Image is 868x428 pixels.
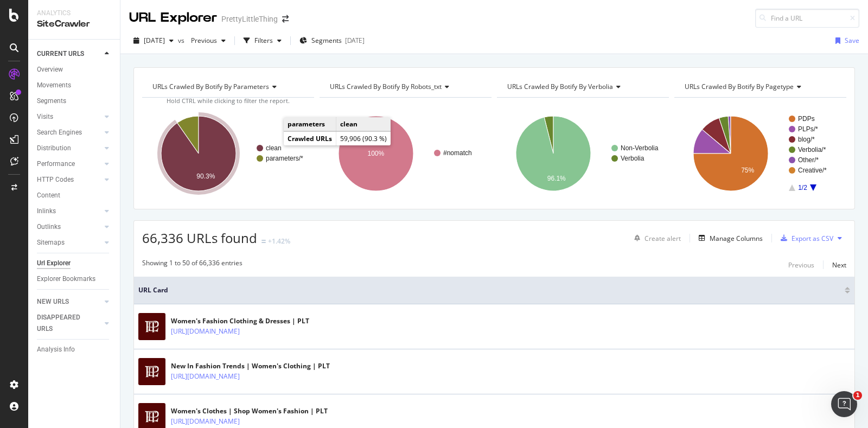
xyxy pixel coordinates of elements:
[320,106,492,201] svg: A chart.
[621,144,659,152] text: Non-Verbolia
[831,391,857,417] iframe: Intercom live chat
[37,143,101,154] a: Distribution
[37,221,61,233] div: Outlinks
[129,9,217,27] div: URL Explorer
[547,175,566,182] text: 96.1%
[37,174,101,186] a: HTTP Codes
[798,125,818,133] text: PLPs/*
[798,184,807,191] text: 1/2
[37,344,75,355] div: Analysis Info
[37,48,101,60] a: CURRENT URLS
[507,82,613,91] span: URLs Crawled By Botify By verbolia
[142,229,257,247] span: 66,336 URLs found
[798,156,819,164] text: Other/*
[630,229,681,247] button: Create alert
[178,36,187,45] span: vs
[37,158,75,170] div: Performance
[37,111,101,123] a: Visits
[37,237,101,248] a: Sitemaps
[37,296,69,308] div: NEW URLS
[37,206,56,217] div: Inlinks
[266,144,282,152] text: clean
[37,344,112,355] a: Analysis Info
[644,234,681,243] div: Create alert
[171,361,330,371] div: New In Fashion Trends | Women's Clothing | PLT
[171,416,240,427] a: [URL][DOMAIN_NAME]
[792,234,833,243] div: Export as CSV
[37,127,101,138] a: Search Engines
[37,258,112,269] a: Url Explorer
[776,229,833,247] button: Export as CSV
[152,82,269,91] span: URLs Crawled By Botify By parameters
[37,80,112,91] a: Movements
[37,143,71,154] div: Distribution
[37,80,71,91] div: Movements
[254,36,273,45] div: Filters
[171,406,328,416] div: Women's Clothes | Shop Women's Fashion | PLT
[37,273,112,285] a: Explorer Bookmarks
[755,9,859,28] input: Find a URL
[788,260,814,270] div: Previous
[710,234,763,243] div: Manage Columns
[328,78,482,95] h4: URLs Crawled By Botify By robots_txt
[37,237,65,248] div: Sitemaps
[368,150,385,157] text: 100%
[295,32,369,49] button: Segments[DATE]
[741,167,754,174] text: 75%
[171,326,240,337] a: [URL][DOMAIN_NAME]
[171,316,309,326] div: Women's Fashion Clothing & Dresses | PLT
[788,258,814,271] button: Previous
[831,32,859,49] button: Save
[832,258,846,271] button: Next
[261,240,266,243] img: Equal
[129,32,178,49] button: [DATE]
[345,36,365,45] div: [DATE]
[37,296,101,308] a: NEW URLS
[144,36,165,45] span: 2025 Sep. 12th
[37,64,112,75] a: Overview
[37,95,112,107] a: Segments
[37,9,111,18] div: Analytics
[37,221,101,233] a: Outlinks
[37,258,71,269] div: Url Explorer
[37,127,82,138] div: Search Engines
[443,149,472,157] text: #nomatch
[674,106,846,201] svg: A chart.
[239,32,286,49] button: Filters
[196,173,215,180] text: 90.3%
[336,117,391,131] td: clean
[505,78,659,95] h4: URLs Crawled By Botify By verbolia
[37,18,111,30] div: SiteCrawler
[282,15,289,23] div: arrow-right-arrow-left
[138,358,165,385] img: main image
[150,78,304,95] h4: URLs Crawled By Botify By parameters
[798,167,827,174] text: Creative/*
[187,36,217,45] span: Previous
[497,106,669,201] svg: A chart.
[685,82,794,91] span: URLs Crawled By Botify By pagetype
[221,14,278,24] div: PrettyLittleThing
[853,391,862,400] span: 1
[284,117,336,131] td: parameters
[37,158,101,170] a: Performance
[37,64,63,75] div: Overview
[187,32,230,49] button: Previous
[37,48,84,60] div: CURRENT URLS
[37,174,74,186] div: HTTP Codes
[798,115,815,123] text: PDPs
[37,95,66,107] div: Segments
[266,155,303,162] text: parameters/*
[832,260,846,270] div: Next
[845,36,859,45] div: Save
[138,285,842,295] span: URL Card
[171,371,240,382] a: [URL][DOMAIN_NAME]
[284,132,336,146] td: Crawled URLs
[336,132,391,146] td: 59,906 (90.3 %)
[167,97,290,105] span: Hold CTRL while clicking to filter the report.
[142,258,242,271] div: Showing 1 to 50 of 66,336 entries
[311,36,342,45] span: Segments
[621,155,644,162] text: Verbolia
